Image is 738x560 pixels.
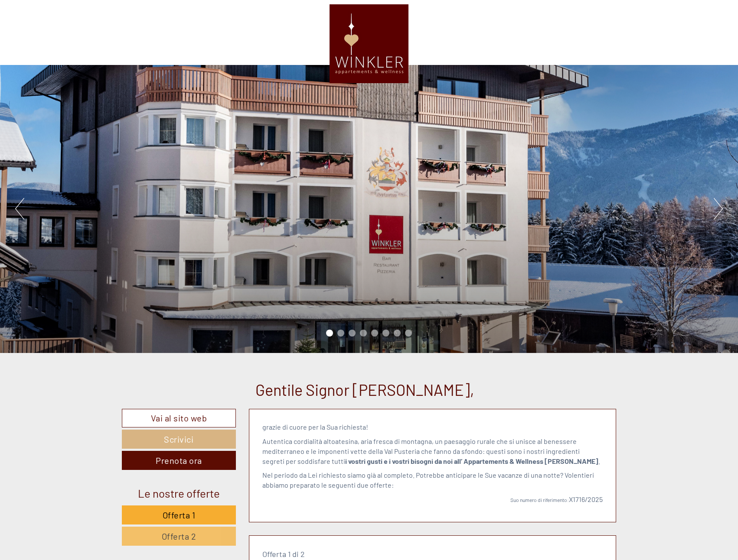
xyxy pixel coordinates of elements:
p: X1716/2025 [262,495,603,505]
button: Next [714,198,723,220]
p: Autentica cordialità altoatesina, aria fresca di montagna, un paesaggio rurale che si unisce al b... [262,437,603,466]
p: Nel periodo da Lei richiesto siamo già al completo. Potrebbe anticipare le Sue vacanze di una not... [262,470,603,490]
span: Offerta 2 [162,531,196,541]
a: Scrivici [122,430,236,449]
div: Le nostre offerte [122,485,236,501]
p: grazie di cuore per la Sua richiesta! [262,422,603,432]
span: Offerta 1 di 2 [262,549,305,559]
a: Prenota ora [122,451,236,470]
strong: i vostri gusti e i vostri bisogni da noi all’ Appartements & Wellness [PERSON_NAME] [345,457,598,465]
span: Suo numero di riferimento: [510,497,569,503]
span: Offerta 1 [163,510,196,520]
button: Previous [15,198,24,220]
h1: Gentile Signor [PERSON_NAME], [255,381,474,398]
a: Vai al sito web [122,409,236,427]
